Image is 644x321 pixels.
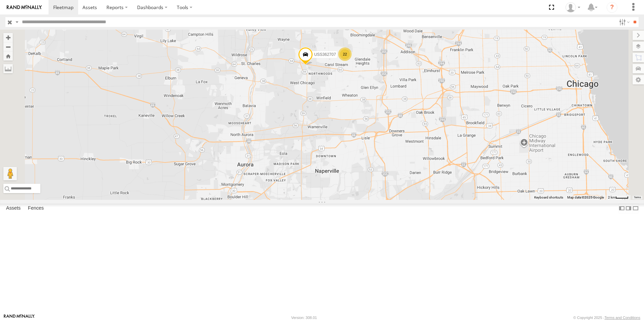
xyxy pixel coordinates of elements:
[3,167,17,180] button: Drag Pegman onto the map to open Street View
[618,204,625,213] label: Dock Summary Table to the Left
[4,314,35,321] a: Visit our Website
[625,204,632,213] label: Dock Summary Table to the Right
[314,52,336,57] span: USS362707
[3,51,13,61] button: Zoom Home
[3,33,13,42] button: Zoom in
[3,204,24,213] label: Assets
[606,195,631,200] button: Map Scale: 2 km per 35 pixels
[607,2,617,13] i: ?
[632,204,639,213] label: Hide Summary Table
[567,195,604,199] span: Map data ©2025 Google
[634,196,641,199] a: Terms (opens in new tab)
[534,195,563,200] button: Keyboard shortcuts
[338,47,352,61] div: 22
[608,195,615,199] span: 2 km
[14,17,20,27] label: Search Query
[616,17,631,27] label: Search Filter Options
[563,2,583,12] div: John Nix
[573,316,640,320] div: © Copyright 2025 -
[605,316,640,320] a: Terms and Conditions
[291,316,317,320] div: Version: 308.01
[3,42,13,51] button: Zoom out
[7,5,42,10] img: rand-logo.svg
[25,204,47,213] label: Fences
[633,75,644,84] label: Map Settings
[3,64,13,73] label: Measure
